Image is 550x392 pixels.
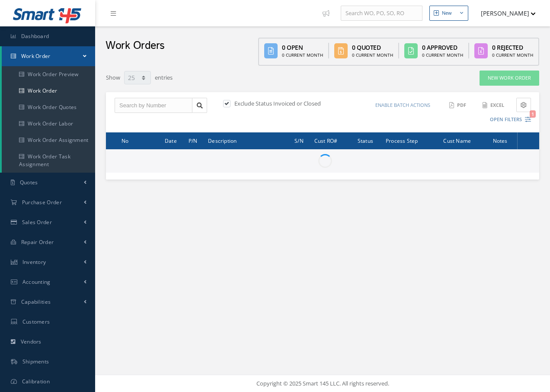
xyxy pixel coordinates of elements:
button: Excel [478,98,510,113]
div: 0 Open [282,43,323,52]
button: New [429,6,468,21]
span: Cust Name [443,136,471,145]
span: Description [208,136,237,145]
label: Exclude Status Invoiced or Closed [232,100,321,107]
label: Show [106,70,120,82]
span: Customers [22,318,50,325]
div: 0 Current Month [282,52,323,58]
div: New [442,10,452,17]
button: Enable batch actions [367,98,438,113]
label: entries [155,70,173,82]
button: PDF [445,98,472,113]
a: Work Order Labor [2,116,95,132]
span: Date [165,136,177,145]
a: Work Order Preview [2,66,95,83]
span: P/N [189,136,198,145]
div: 0 Current Month [422,52,463,58]
a: Work Order [2,46,95,66]
a: Work Order Assignment [2,132,95,148]
span: Quotes [20,179,38,186]
span: Purchase Order [22,199,62,206]
span: Capabilities [21,298,51,305]
a: Work Order Task Assignment [2,148,95,173]
span: Notes [493,136,508,145]
span: Shipments [22,358,49,365]
span: Inventory [22,258,46,266]
span: Dashboard [21,32,49,40]
div: Copyright © 2025 Smart 145 LLC. All rights reserved. [104,379,541,388]
div: 0 Current Month [492,52,533,58]
span: Calibration [22,378,50,385]
button: [PERSON_NAME] [473,5,536,22]
div: 0 Current Month [352,52,393,58]
span: Vendors [21,338,42,345]
h2: Work Orders [106,39,165,52]
div: 0 Quoted [352,43,393,52]
span: No [122,136,128,145]
div: 0 Approved [422,43,463,52]
span: Sales Order [22,218,52,226]
span: S/N [294,136,304,145]
button: Open Filters1 [482,112,531,127]
span: Accounting [22,278,51,286]
div: Exclude Status Invoiced or Closed [221,100,323,109]
span: Repair Order [21,238,54,246]
span: 1 [530,110,536,118]
div: 0 Rejected [492,43,533,52]
span: Process Step [386,136,418,145]
span: Cust RO# [314,136,338,145]
a: Work Order Quotes [2,99,95,116]
span: Work Order [21,52,51,60]
input: Search WO, PO, SO, RO [341,6,422,21]
a: New Work Order [480,71,539,86]
input: Search by Number [115,98,192,113]
span: Status [358,136,373,145]
a: Work Order [2,83,95,99]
